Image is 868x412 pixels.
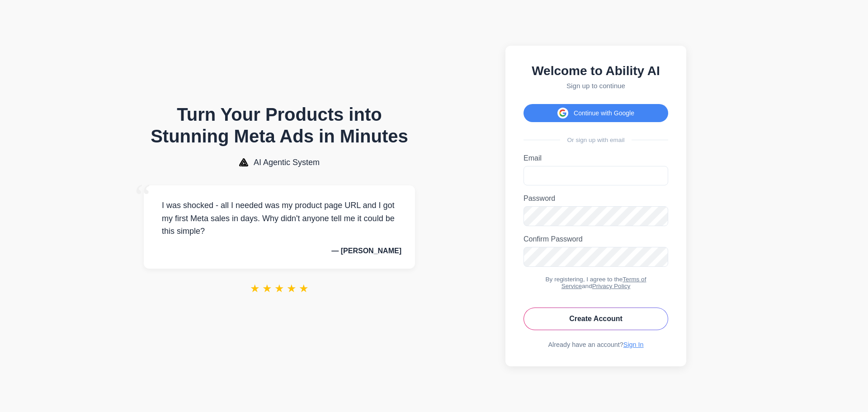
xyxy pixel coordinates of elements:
[262,282,272,295] span: ★
[524,276,668,289] div: By registering, I agree to the and
[524,154,668,162] label: Email
[524,194,668,203] label: Password
[287,282,297,295] span: ★
[239,158,248,166] img: AI Agentic System Logo
[592,283,631,289] a: Privacy Policy
[274,282,284,295] span: ★
[135,176,151,218] span: “
[524,82,668,90] p: Sign up to continue
[157,199,401,238] p: I was shocked - all I needed was my product page URL and I got my first Meta sales in days. Why d...
[524,104,668,122] button: Continue with Google
[524,64,668,78] h2: Welcome to Ability AI
[524,137,668,143] div: Or sign up with email
[299,282,309,295] span: ★
[157,247,401,255] p: — [PERSON_NAME]
[623,341,644,348] a: Sign In
[250,282,260,295] span: ★
[144,104,415,147] h1: Turn Your Products into Stunning Meta Ads in Minutes
[561,276,646,289] a: Terms of Service
[524,235,668,243] label: Confirm Password
[524,341,668,348] div: Already have an account?
[524,308,668,330] button: Create Account
[254,158,320,167] span: AI Agentic System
